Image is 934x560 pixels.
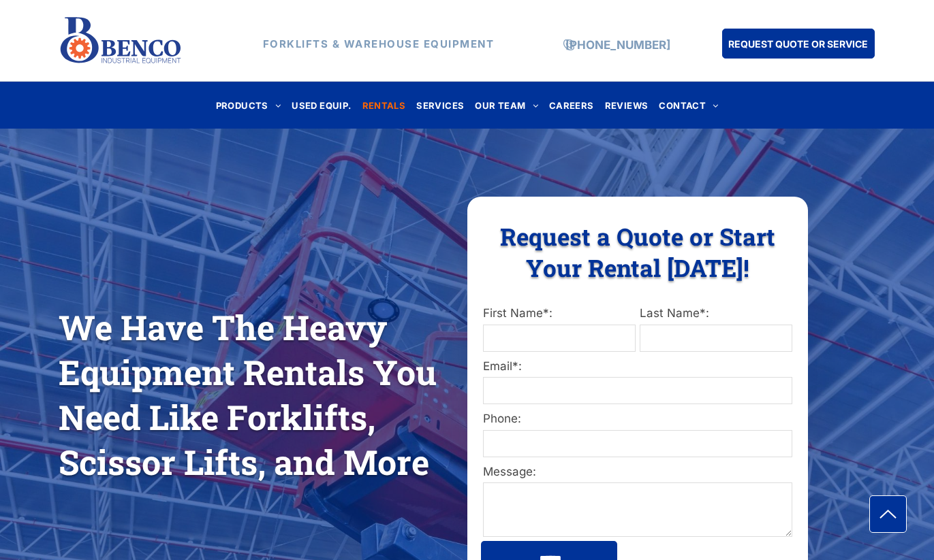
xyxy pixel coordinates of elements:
a: REQUEST QUOTE OR SERVICE [722,29,875,59]
label: Last Name*: [640,305,792,323]
a: OUR TEAM [469,96,544,114]
span: REQUEST QUOTE OR SERVICE [728,31,868,56]
label: First Name*: [483,305,636,323]
strong: FORKLIFTS & WAREHOUSE EQUIPMENT [263,37,495,50]
a: [PHONE_NUMBER] [565,38,670,52]
label: Email*: [483,358,792,376]
label: Message: [483,463,792,481]
span: We Have The Heavy Equipment Rentals You Need Like Forklifts, Scissor Lifts, and More [59,305,437,484]
span: Request a Quote or Start Your Rental [DATE]! [500,220,775,283]
a: RENTALS [357,96,411,114]
a: PRODUCTS [211,96,287,114]
a: USED EQUIP. [286,96,356,114]
a: REVIEWS [600,96,654,114]
a: CAREERS [544,96,600,114]
label: Phone: [483,410,792,428]
a: SERVICES [411,96,469,114]
a: CONTACT [653,96,723,114]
